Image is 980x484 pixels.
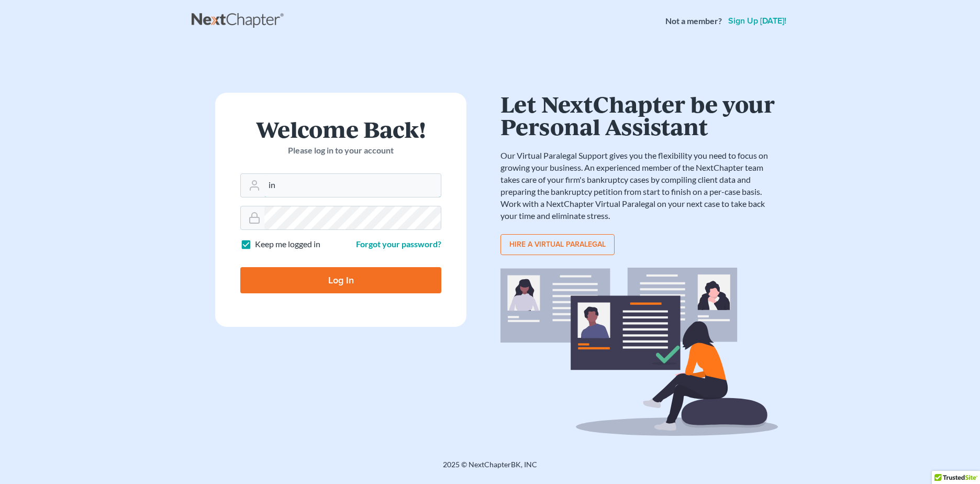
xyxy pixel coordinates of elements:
h1: Welcome Back! [240,118,441,140]
input: Log In [240,267,441,293]
p: Our Virtual Paralegal Support gives you the flexibility you need to focus on growing your busines... [500,150,778,222]
p: Please log in to your account [240,145,441,157]
a: Forgot your password? [356,239,441,249]
a: Sign up [DATE]! [726,17,788,25]
a: Hire a virtual paralegal [500,234,615,255]
strong: Not a member? [665,15,722,27]
label: Keep me logged in [255,238,320,250]
input: Email Address [264,174,441,197]
div: 2025 © NextChapterBK, INC [192,459,788,478]
h1: Let NextChapter be your Personal Assistant [500,93,778,137]
img: virtual_paralegal_bg-b12c8cf30858a2b2c02ea913d52db5c468ecc422855d04272ea22d19010d70dc.svg [500,268,778,436]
